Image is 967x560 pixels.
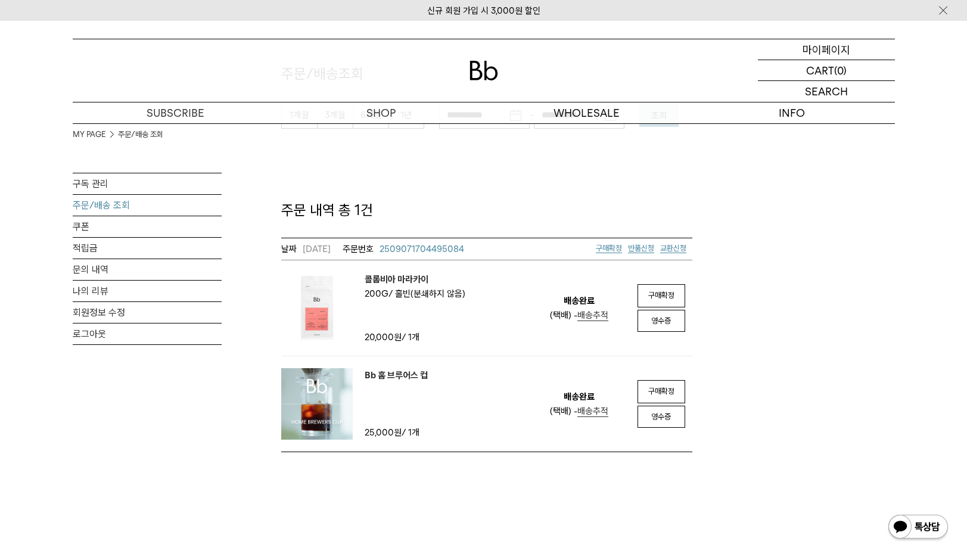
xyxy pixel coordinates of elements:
a: 교환신청 [660,244,686,253]
strong: 20,000원 [365,332,402,343]
a: 2509071704495084 [343,242,464,256]
p: CART [806,60,834,80]
p: INFO [689,102,895,123]
a: 적립금 [73,238,222,259]
a: 영수증 [638,406,685,428]
a: 배송추적 [577,406,608,417]
em: [DATE] [281,242,331,256]
a: 회원정보 수정 [73,302,222,323]
span: 구매확정 [648,387,674,396]
span: 200g [365,288,393,299]
div: (택배) - [550,308,608,322]
td: / 1개 [365,425,419,440]
img: 콜롬비아 마라카이 [281,272,353,344]
img: 로고 [469,61,498,80]
a: 반품신청 [628,244,654,253]
td: / 1개 [365,330,466,344]
div: (택배) - [550,404,608,418]
a: 쿠폰 [73,216,222,237]
a: 콜롬비아 마라카이 [365,272,465,287]
p: SEARCH [805,81,848,102]
em: 배송완료 [564,294,595,308]
span: 배송추적 [577,310,608,321]
span: 영수증 [651,316,671,325]
a: 주문/배송 조회 [118,129,163,141]
p: (0) [834,60,847,80]
span: 구매확정 [648,291,674,300]
a: Bb 홈 브루어스 컵 [365,368,428,382]
a: SUBSCRIBE [73,102,278,123]
a: 구매확정 [596,244,622,253]
a: 마이페이지 [758,39,895,60]
span: 구매확정 [596,244,622,253]
a: 영수증 [638,310,685,332]
img: Bb 홈 브루어스 컵 [281,368,353,440]
a: 배송추적 [577,310,608,321]
p: WHOLESALE [484,102,689,123]
a: MY PAGE [73,129,106,141]
a: 구매확정 [638,380,685,403]
a: 구매확정 [638,284,685,307]
span: 홀빈(분쇄하지 않음) [395,288,465,299]
a: CART (0) [758,60,895,81]
a: 나의 리뷰 [73,281,222,301]
strong: 25,000원 [365,427,402,438]
a: 문의 내역 [73,259,222,280]
a: 신규 회원 가입 시 3,000원 할인 [427,5,540,16]
em: 배송완료 [564,390,595,404]
span: 2509071704495084 [380,244,464,254]
p: 주문 내역 총 1건 [281,200,692,220]
span: 영수증 [651,412,671,421]
span: 배송추적 [577,406,608,416]
a: 구독 관리 [73,173,222,194]
span: 반품신청 [628,244,654,253]
a: 주문/배송 조회 [73,195,222,216]
p: 마이페이지 [803,39,850,60]
img: 카카오톡 채널 1:1 채팅 버튼 [887,514,949,542]
a: SHOP [278,102,484,123]
a: 로그아웃 [73,323,222,344]
span: 교환신청 [660,244,686,253]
